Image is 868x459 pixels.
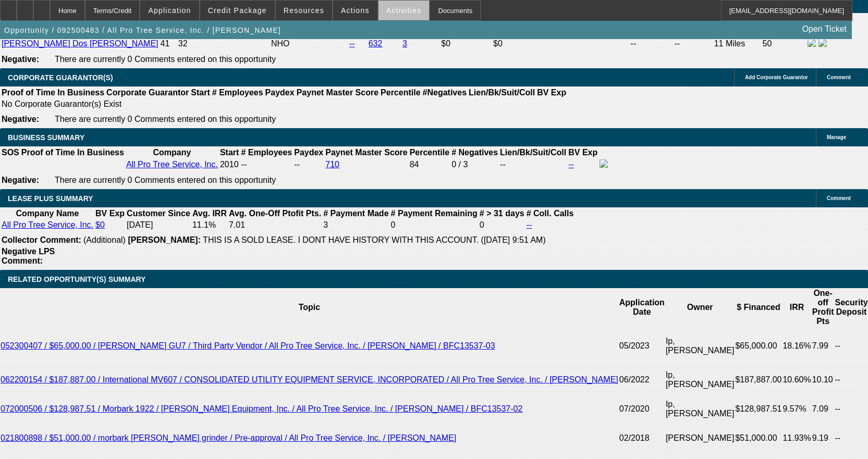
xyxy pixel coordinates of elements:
[369,39,383,48] a: 632
[500,148,566,157] b: Lien/Bk/Suit/Coll
[782,288,811,327] th: IRR
[200,1,275,20] button: Credit Package
[294,159,324,170] td: --
[381,88,420,97] b: Percentile
[2,220,93,229] a: All Pro Tree Service, Inc.
[4,26,281,34] span: Opportunity / 092500483 / All Pro Tree Service, Inc. / [PERSON_NAME]
[410,148,449,157] b: Percentile
[782,424,811,453] td: 11.93%
[619,394,665,424] td: 07/2020
[812,288,835,327] th: One-off Profit Pts
[325,148,407,157] b: Paynet Master Score
[479,220,525,230] td: 0
[390,220,478,230] td: 0
[1,99,571,109] td: No Corporate Guarantor(s) Exist
[665,424,735,453] td: [PERSON_NAME]
[219,159,239,170] td: 2010
[527,220,532,229] a: --
[499,159,567,170] td: --
[220,148,239,157] b: Start
[208,6,267,15] span: Credit Package
[297,88,378,97] b: Paynet Master Score
[619,424,665,453] td: 02/2018
[333,1,377,20] button: Actions
[203,235,546,244] span: THIS IS A SOLD LEASE. I DONT HAVE HISTORY WITH THIS ACCOUNT. ([DATE] 9:51 AM)
[294,148,323,157] b: Paydex
[665,365,735,394] td: Ip, [PERSON_NAME]
[228,220,322,230] td: 7.01
[735,394,782,424] td: $128,987.51
[241,160,247,169] span: --
[323,209,388,218] b: # Payment Made
[735,365,782,394] td: $187,887.00
[21,147,125,158] th: Proof of Time In Business
[762,38,806,49] td: 50
[782,327,811,365] td: 18.16%
[378,1,430,20] button: Activities
[391,209,478,218] b: # Payment Remaining
[8,194,93,203] span: LEASE PLUS SUMMARY
[341,6,370,15] span: Actions
[808,39,816,47] img: facebook-icon.png
[674,38,713,49] td: --
[160,38,177,49] td: 41
[798,20,851,38] a: Open Ticket
[8,133,84,142] span: BUSINESS SUMMARY
[212,88,263,97] b: # Employees
[537,88,566,97] b: BV Exp
[55,115,276,123] span: There are currently 0 Comments entered on this opportunity
[827,134,846,140] span: Manage
[441,38,492,49] td: $0
[782,365,811,394] td: 10.60%
[735,424,782,453] td: $51,000.00
[265,88,295,97] b: Paydex
[1,147,20,158] th: SOS
[480,209,524,218] b: # > 31 days
[140,1,199,20] button: Application
[818,39,827,47] img: linkedin-icon.png
[16,209,79,218] b: Company Name
[276,1,332,20] button: Resources
[410,160,449,169] div: 84
[1,433,456,442] a: 021800898 / $51,000.00 / morbark [PERSON_NAME] grinder / Pre-approval / All Pro Tree Service, Inc...
[812,394,835,424] td: 7.09
[83,235,126,244] span: (Additional)
[735,288,782,327] th: $ Financed
[192,209,227,218] b: Avg. IRR
[619,288,665,327] th: Application Date
[349,39,355,48] a: --
[1,375,618,384] a: 062200154 / $187,887.00 / International MV607 / CONSOLIDATED UTILITY EQUIPMENT SERVICE, INCORPORA...
[325,160,339,169] a: 710
[2,235,81,244] b: Collector Comment:
[469,88,535,97] b: Lien/Bk/Suit/Coll
[745,75,808,80] span: Add Corporate Guarantor
[95,209,125,218] b: BV Exp
[812,327,835,365] td: 7.99
[55,176,276,184] span: There are currently 0 Comments entered on this opportunity
[153,148,191,157] b: Company
[451,148,498,157] b: # Negatives
[126,160,218,169] a: All Pro Tree Service, Inc.
[812,365,835,394] td: 10.10
[493,38,629,49] td: $0
[1,88,105,98] th: Proof of Time In Business
[229,209,321,218] b: Avg. One-Off Ptofit Pts.
[600,159,608,168] img: facebook-icon.png
[191,88,210,97] b: Start
[8,73,113,82] span: CORPORATE GUARANTOR(S)
[630,38,673,49] td: --
[241,148,292,157] b: # Employees
[386,6,422,15] span: Activities
[735,327,782,365] td: $65,000.00
[1,404,522,413] a: 072000506 / $128,987.51 / Morbark 1922 / [PERSON_NAME] Equipment, Inc. / All Pro Tree Service, In...
[8,275,145,283] span: RELATED OPPORTUNITY(S) SUMMARY
[827,75,851,80] span: Comment
[619,327,665,365] td: 05/2023
[402,39,407,48] a: 3
[714,38,761,49] td: 11 Miles
[2,39,158,48] a: [PERSON_NAME] Dos [PERSON_NAME]
[95,220,105,229] a: $0
[284,6,324,15] span: Resources
[812,424,835,453] td: 9.19
[568,160,574,169] a: --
